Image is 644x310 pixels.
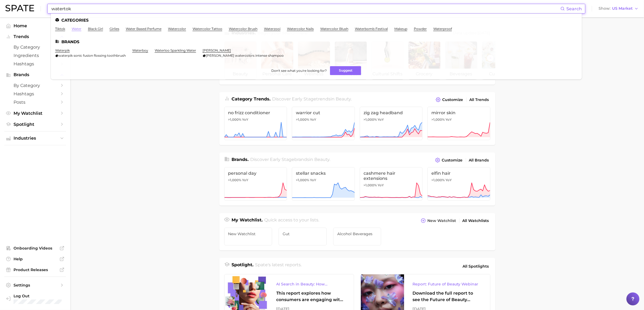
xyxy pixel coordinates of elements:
a: by Category [4,81,66,90]
span: Customize [442,97,463,102]
span: >1,000% [364,183,377,187]
a: Settings [4,281,66,289]
a: waterloo sparkling water [155,48,196,52]
a: water based perfume [126,27,161,31]
a: girlies [110,27,119,31]
a: personal day>1,000% YoY [224,167,287,201]
a: waterpik [55,48,70,52]
span: [PERSON_NAME] watercolors intense shampoo [206,53,284,58]
h2: Spate's latest reports. [255,262,302,271]
a: Posts [4,98,66,106]
span: YoY [242,117,249,122]
a: watercolor nails [287,27,314,31]
a: [PERSON_NAME] [203,48,231,52]
span: beauty [314,157,329,162]
span: Alcohol Beverages [337,232,377,236]
a: mirror skin>1,000% YoY [427,107,490,140]
span: stellar snacks [296,171,351,176]
span: elfin hair [431,171,486,176]
a: Hashtags [4,60,66,68]
div: AI Search in Beauty: How Consumers Are Using ChatGPT vs. Google Search [276,281,345,287]
a: My Watchlist [4,109,66,117]
a: warrior cut>1,000% YoY [292,107,355,140]
span: Show [599,7,610,10]
div: Report: Future of Beauty Webinar [413,281,481,287]
span: YoY [310,117,316,122]
span: Gut [283,232,323,236]
span: Don't see what you're looking for? [271,69,327,73]
span: YoY [242,178,249,182]
span: personal day [228,171,283,176]
a: waterzooi [264,27,280,31]
a: Onboarding Videos [4,244,66,252]
span: Posts [14,100,57,105]
a: no frizz conditioner>1,000% YoY [224,107,287,140]
li: Categories [55,18,577,22]
a: All Trends [468,96,490,103]
span: warrior cut [296,110,351,115]
a: waterproof [433,27,452,31]
a: powder [414,27,427,31]
span: no frizz conditioner [228,110,283,115]
span: mirror skin [431,110,486,115]
button: Brands [4,71,66,79]
a: waterbomb festival [355,27,388,31]
span: >1,000% [296,117,309,122]
button: Industries [4,134,66,142]
div: This report explores how consumers are engaging with AI-powered search tools — and what it means ... [276,290,345,303]
a: by Category [4,43,66,51]
a: water [72,27,81,31]
div: Download the full report to see the Future of Beauty trends we unpacked during the webinar. [413,290,481,303]
a: black girl [88,27,103,31]
span: New Watchlist [228,232,268,236]
button: New Watchlist [420,217,457,224]
a: All Spotlights [461,262,490,271]
a: waterboy [132,48,148,52]
a: All Brands [468,157,490,164]
h2: Quick access to your lists. [264,217,319,224]
span: zig zag headband [364,110,419,115]
a: All Watchlists [461,217,490,224]
span: Log Out [14,294,62,298]
span: My Watchlist [14,111,57,116]
span: US Market [612,7,633,10]
a: watercolor blush [320,27,348,31]
span: Spotlight [14,122,57,127]
a: New Watchlist [224,228,272,245]
button: ShowUS Market [597,5,640,12]
span: Customize [442,158,463,163]
span: Discover Early Stage brands in . [250,157,330,162]
a: Alcohol Beverages [333,228,381,245]
a: Log out. Currently logged in with e-mail roberto.salas@iff.com. [4,292,66,306]
span: Onboarding Videos [14,246,57,251]
span: Settings [14,283,57,288]
span: Ingredients [14,53,57,58]
span: Help [14,257,57,261]
img: SPATE [5,5,34,11]
input: Search here for a brand, industry, or ingredient [51,4,560,13]
a: watercolor tattoo [193,27,222,31]
span: Hashtags [14,61,57,66]
span: Product Releases [14,267,57,272]
span: YoY [378,183,384,187]
button: Trends [4,33,66,41]
span: Discover Early Stage trends in . [272,96,352,102]
a: Help [4,255,66,263]
span: >1,000% [364,117,377,122]
span: New Watchlist [428,218,456,223]
a: cashmere hair extensions>1,000% YoY [360,167,423,201]
h1: My Watchlist. [232,217,263,224]
button: Suggest [330,66,361,75]
a: zig zag headband>1,000% YoY [360,107,423,140]
span: All Spotlights [463,263,489,269]
a: Hashtags [4,90,66,98]
span: Home [14,23,57,28]
a: Ingredients [4,51,66,60]
a: elfin hair>1,000% YoY [427,167,490,201]
a: watercolor [168,27,186,31]
a: watercolor brush [229,27,257,31]
span: by Category [14,45,57,50]
a: makeup [394,27,407,31]
a: Spotlight [4,120,66,129]
span: beauty [336,96,351,102]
